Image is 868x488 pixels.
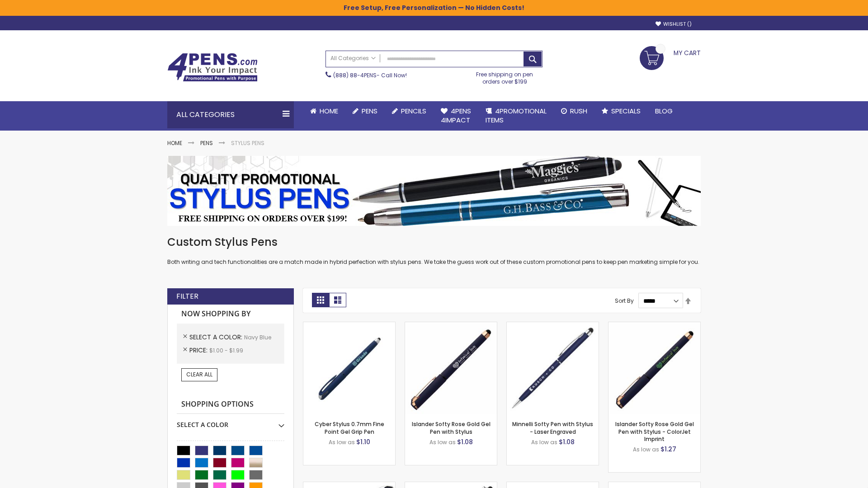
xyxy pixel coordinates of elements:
a: Minnelli Softy Pen with Stylus - Laser Engraved-Navy Blue [507,322,599,329]
label: Sort By [615,297,634,305]
span: $1.10 [356,437,370,446]
img: Minnelli Softy Pen with Stylus - Laser Engraved-Navy Blue [507,322,599,414]
span: 4Pens 4impact [441,106,471,125]
div: Both writing and tech functionalities are a match made in hybrid perfection with stylus pens. We ... [167,235,701,266]
span: $1.08 [457,437,473,446]
a: (888) 88-4PENS [333,71,377,79]
span: As low as [633,446,659,453]
span: Select A Color [189,333,244,342]
img: Cyber Stylus 0.7mm Fine Point Gel Grip Pen-Navy Blue [303,322,395,414]
strong: Now Shopping by [177,305,284,324]
span: Rush [570,106,587,116]
span: As low as [531,438,557,446]
a: Wishlist [656,21,692,28]
span: Clear All [186,371,212,378]
span: $1.27 [660,445,676,454]
span: Navy Blue [244,333,271,341]
a: All Categories [326,51,380,66]
a: Blog [648,101,680,121]
a: Pens [345,101,385,121]
a: Home [167,139,182,147]
strong: Shopping Options [177,395,284,414]
strong: Filter [176,291,198,301]
span: - Call Now! [333,71,407,79]
a: Specials [594,101,648,121]
span: 4PROMOTIONAL ITEMS [486,106,547,125]
a: Minnelli Softy Pen with Stylus - Laser Engraved [512,420,593,435]
span: Pencils [401,106,426,116]
strong: Grid [312,293,329,307]
a: Pencils [385,101,434,121]
span: Price [189,346,209,355]
a: 4PROMOTIONALITEMS [478,101,554,131]
img: 4Pens Custom Pens and Promotional Products [167,53,258,82]
a: Pens [200,139,213,147]
a: Islander Softy Rose Gold Gel Pen with Stylus-Navy Blue [405,322,497,329]
span: Pens [362,106,377,116]
a: Home [303,101,345,121]
span: Blog [655,106,673,116]
h1: Custom Stylus Pens [167,235,701,249]
div: Free shipping on pen orders over $199 [467,67,543,85]
span: Home [320,106,338,116]
div: Select A Color [177,414,284,429]
span: As low as [329,438,355,446]
a: Cyber Stylus 0.7mm Fine Point Gel Grip Pen-Navy Blue [303,322,395,329]
a: Clear All [181,368,217,381]
span: As low as [429,438,456,446]
a: Islander Softy Rose Gold Gel Pen with Stylus - ColorJet Imprint [615,420,694,442]
span: Specials [611,106,641,116]
a: Rush [554,101,594,121]
span: $1.00 - $1.99 [209,347,243,354]
span: $1.08 [559,437,575,446]
div: All Categories [167,101,294,128]
span: All Categories [330,55,376,62]
a: Islander Softy Rose Gold Gel Pen with Stylus - ColorJet Imprint-Navy Blue [609,322,700,329]
strong: Stylus Pens [231,139,264,147]
a: Cyber Stylus 0.7mm Fine Point Gel Grip Pen [315,420,384,435]
img: Stylus Pens [167,156,701,226]
img: Islander Softy Rose Gold Gel Pen with Stylus - ColorJet Imprint-Navy Blue [609,322,700,414]
a: Islander Softy Rose Gold Gel Pen with Stylus [412,420,491,435]
img: Islander Softy Rose Gold Gel Pen with Stylus-Navy Blue [405,322,497,414]
a: 4Pens4impact [434,101,478,131]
